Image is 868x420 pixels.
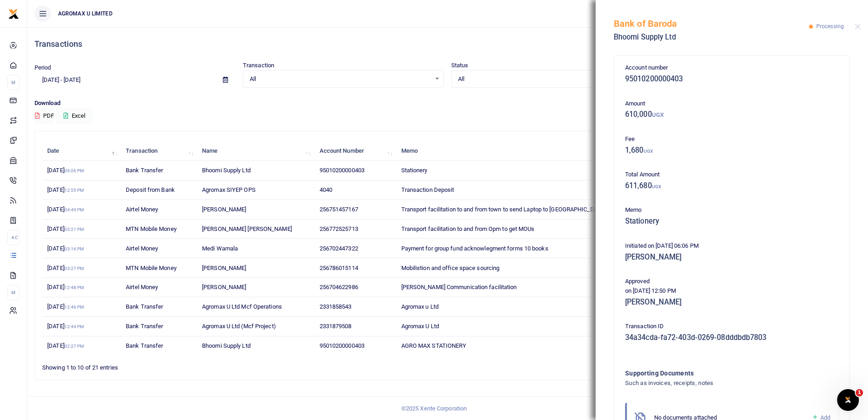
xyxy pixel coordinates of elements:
small: UGX [644,149,653,154]
h5: 610,000 [625,110,838,119]
th: Date: activate to sort column descending [42,141,121,161]
img: logo-small [8,9,19,20]
span: Agromax U Ltd [401,323,439,330]
small: 12:55 PM [64,188,84,193]
h5: [PERSON_NAME] [625,298,838,307]
span: [DATE] [47,323,84,330]
div: Showing 1 to 10 of 21 entries [42,358,376,372]
span: Transport facilitation to and from Opm to get MOUs [401,225,535,232]
th: Memo: activate to sort column ascending [396,141,618,161]
span: [PERSON_NAME] [PERSON_NAME] [202,225,292,232]
p: Fee [625,135,838,144]
small: 12:48 PM [64,285,84,290]
span: Medi Wamala [202,245,238,252]
span: 256772525713 [320,225,358,232]
p: Download [35,99,861,108]
span: 2331858543 [320,303,352,310]
span: 256751457167 [320,206,358,213]
label: Period [35,63,51,72]
span: All [458,75,639,84]
button: PDF [35,108,54,124]
span: Payment for group fund acknowlegment forms 10 books [401,245,548,252]
small: 06:06 PM [64,168,84,173]
span: [DATE] [47,225,84,232]
th: Name: activate to sort column ascending [197,141,314,161]
h5: 611,680 [625,181,838,190]
span: Stationery [401,167,428,174]
span: Agromax SIYEP OPS [202,186,256,193]
p: Amount [625,99,838,109]
span: All [250,75,431,84]
h5: 34a34cda-fa72-403d-0269-08dddbdb7803 [625,333,838,342]
p: Approved [625,277,838,286]
span: 1 [856,389,863,396]
span: [DATE] [47,186,84,193]
span: MTN Mobile Money [126,265,177,271]
small: UGX [652,184,661,189]
span: MTN Mobile Money [126,225,177,232]
iframe: Intercom live chat [837,389,859,411]
span: [PERSON_NAME] [202,265,246,271]
span: [DATE] [47,284,84,290]
span: Bhoomi Supply Ltd [202,167,251,174]
h5: Bank of Baroda [614,18,809,29]
span: Agromax u Ltd [401,303,439,310]
small: 12:46 PM [64,305,84,310]
p: Total Amount [625,170,838,180]
span: Airtel Money [126,284,158,290]
span: [PERSON_NAME] Communication facilitation [401,284,517,290]
span: [DATE] [47,167,84,174]
span: 4040 [320,186,332,193]
label: Status [451,61,469,70]
span: [DATE] [47,245,84,252]
small: 03:27 PM [64,266,84,271]
li: M [7,75,20,90]
small: 02:27 PM [64,344,84,349]
span: [DATE] [47,342,84,349]
small: 04:49 PM [64,207,84,212]
span: 256786015114 [320,265,358,271]
h5: 95010200000403 [625,75,838,84]
small: 03:21 PM [64,227,84,232]
h5: 1,680 [625,146,838,155]
small: 12:44 PM [64,324,84,329]
span: 95010200000403 [320,167,365,174]
span: Bank Transfer [126,342,163,349]
span: AGRO MAX STATIONERY [401,342,467,349]
span: Deposit from Bank [126,186,175,193]
h4: Transactions [35,39,861,49]
h4: Supporting Documents [625,368,802,378]
p: Initiated on [DATE] 06:06 PM [625,241,838,251]
input: select period [35,72,216,88]
span: [PERSON_NAME] [202,284,246,290]
span: Bank Transfer [126,303,163,310]
span: Bank Transfer [126,323,163,330]
a: logo-small logo-large logo-large [8,10,19,17]
span: AGROMAX U LIMITED [54,10,116,18]
li: M [7,285,20,300]
span: Transport facilitation to and from town to send Laptop to [GEOGRAPHIC_DATA] [401,206,606,213]
span: [PERSON_NAME] [202,206,246,213]
h5: [PERSON_NAME] [625,253,838,262]
small: 03:16 PM [64,246,84,251]
span: Agromax U Ltd (Mcf Project) [202,323,276,330]
span: Mobilistion and office space sourcing [401,265,500,271]
p: Memo [625,205,838,215]
span: 256704622986 [320,284,358,290]
small: UGX [652,111,664,118]
span: [DATE] [47,265,84,271]
h5: Stationery [625,217,838,226]
button: Excel [56,108,93,124]
span: Bank Transfer [126,167,163,174]
span: Agromax U Ltd Mcf Operations [202,303,282,310]
span: [DATE] [47,303,84,310]
label: Transaction [243,61,274,70]
th: Account Number: activate to sort column ascending [314,141,396,161]
button: Close [855,24,861,30]
span: [DATE] [47,206,84,213]
p: Transaction ID [625,322,838,331]
h4: Such as invoices, receipts, notes [625,378,802,388]
span: Bhoomi Supply Ltd [202,342,251,349]
span: 95010200000403 [320,342,365,349]
th: Transaction: activate to sort column ascending [121,141,197,161]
